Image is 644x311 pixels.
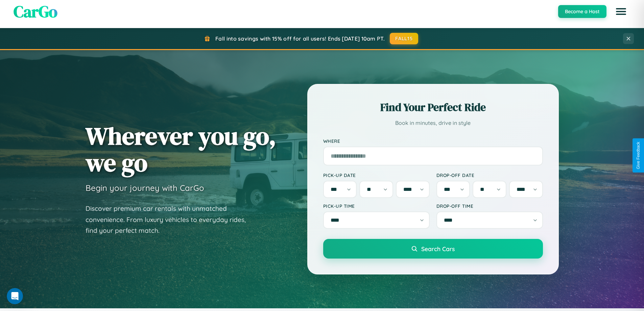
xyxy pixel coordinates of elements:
label: Drop-off Date [436,172,543,178]
h3: Begin your journey with CarGo [86,183,204,193]
label: Pick-up Time [323,203,430,209]
p: Discover premium car rentals with unmatched convenience. From luxury vehicles to everyday rides, ... [86,203,255,236]
label: Where [323,138,543,144]
button: FALL15 [390,33,418,44]
button: Open menu [612,2,630,21]
span: CarGo [14,0,57,23]
div: Give Feedback [636,142,641,169]
label: Pick-up Date [323,172,430,178]
span: Search Cars [421,245,455,252]
p: Book in minutes, drive in style [323,118,543,128]
iframe: Intercom live chat [7,288,23,304]
span: Fall into savings with 15% off for all users! Ends [DATE] 10am PT. [215,35,385,42]
button: Search Cars [323,239,543,259]
h1: Wherever you go, we go [86,123,276,176]
button: Become a Host [558,5,606,18]
label: Drop-off Time [436,203,543,209]
h2: Find Your Perfect Ride [323,100,543,115]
